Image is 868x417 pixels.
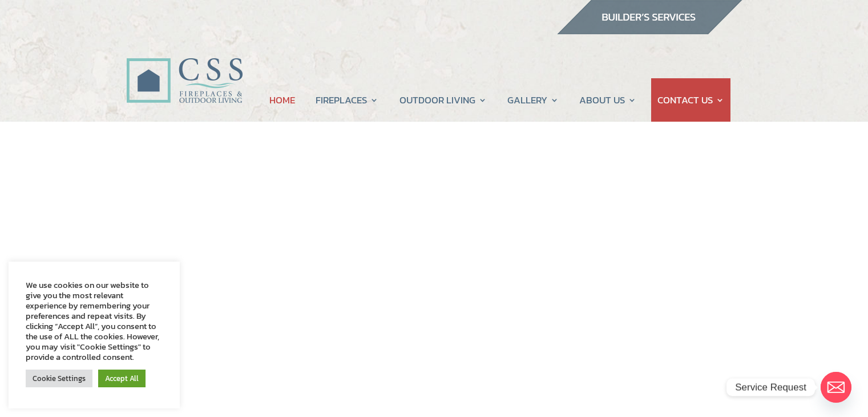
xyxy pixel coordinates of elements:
[507,78,559,122] a: GALLERY
[126,26,243,109] img: CSS Fireplaces & Outdoor Living (Formerly Construction Solutions & Supply)- Jacksonville Ormond B...
[316,78,378,122] a: FIREPLACES
[399,78,487,122] a: OUTDOOR LIVING
[657,78,724,122] a: CONTACT US
[556,23,742,38] a: builder services construction supply
[269,78,295,122] a: HOME
[98,370,146,387] a: Accept All
[26,370,92,387] a: Cookie Settings
[579,78,636,122] a: ABOUT US
[821,372,851,403] a: Email
[26,280,163,362] div: We use cookies on our website to give you the most relevant experience by remembering your prefer...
